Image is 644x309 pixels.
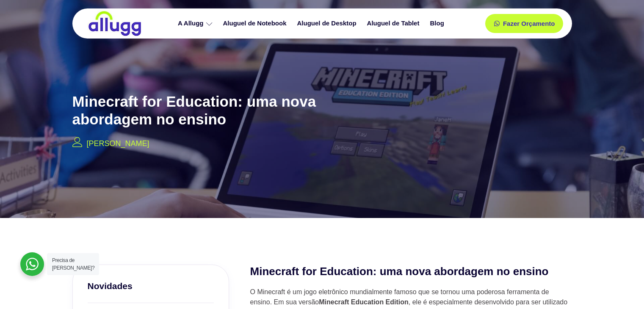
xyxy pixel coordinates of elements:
a: Aluguel de Desktop [293,16,363,31]
h3: Novidades [88,280,214,292]
h2: Minecraft for Education: uma nova abordagem no ensino [250,265,572,279]
a: Aluguel de Notebook [219,16,293,31]
p: [PERSON_NAME] [87,138,149,149]
iframe: Chat Widget [602,268,644,309]
a: A Allugg [174,16,219,31]
a: Aluguel de Tablet [363,16,426,31]
span: Precisa de [PERSON_NAME]? [52,257,94,271]
a: Fazer Orçamento [485,14,564,33]
strong: Minecraft Education Edition [319,298,409,306]
span: Fazer Orçamento [503,20,555,27]
a: Blog [426,16,450,31]
img: locação de TI é Allugg [87,11,142,36]
h2: Minecraft for Education: uma nova abordagem no ensino [72,93,343,128]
